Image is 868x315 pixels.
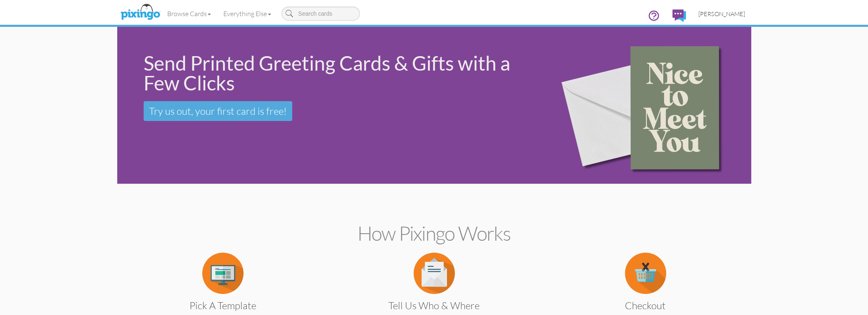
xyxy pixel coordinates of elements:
[217,3,277,24] a: Everything Else
[698,10,745,17] span: [PERSON_NAME]
[144,101,292,121] a: Try us out, your first card is free!
[202,253,244,294] img: item.alt
[149,105,287,117] span: Try us out, your first card is free!
[562,300,729,311] h3: Checkout
[546,15,746,196] img: 15b0954d-2d2f-43ee-8fdb-3167eb028af9.png
[132,223,737,244] h2: How Pixingo works
[692,3,751,24] a: [PERSON_NAME]
[625,253,666,294] img: item.alt
[281,7,360,21] input: Search cards
[118,2,162,23] img: pixingo logo
[351,300,518,311] h3: Tell us Who & Where
[144,53,533,93] div: Send Printed Greeting Cards & Gifts with a Few Clicks
[161,3,217,24] a: Browse Cards
[140,300,306,311] h3: Pick a Template
[868,315,868,315] iframe: Chat
[414,253,455,294] img: item.alt
[672,9,686,22] img: comments.svg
